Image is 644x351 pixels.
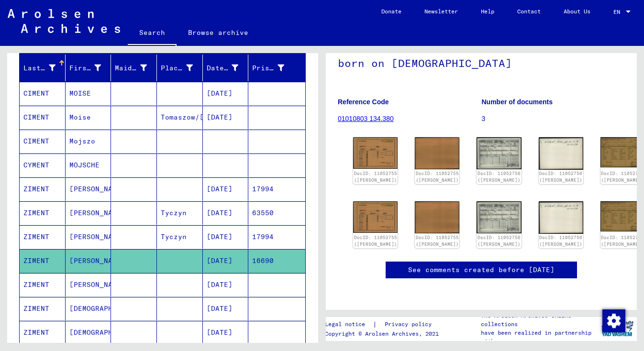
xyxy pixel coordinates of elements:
div: Maiden Name [115,63,147,73]
a: DocID: 11052757 ([PERSON_NAME]) [601,171,644,183]
mat-cell: CIMENT [20,130,66,153]
a: DocID: 11052756 ([PERSON_NAME]) [539,171,582,183]
b: Number of documents [482,98,553,106]
mat-cell: [DATE] [203,297,249,320]
img: 002.jpg [539,137,583,170]
mat-cell: [DATE] [203,249,249,273]
p: 3 [482,114,625,124]
a: DocID: 11052755 ([PERSON_NAME]) [416,235,459,247]
p: Copyright © Arolsen Archives, 2021 [325,329,443,338]
div: First Name [69,63,101,73]
a: DocID: 11052755 ([PERSON_NAME]) [354,171,397,183]
mat-cell: Moise [66,106,111,129]
mat-header-cell: Date of Birth [203,55,249,81]
a: See comments created before [DATE] [408,265,555,275]
mat-cell: [PERSON_NAME] [66,225,111,249]
img: Change consent [602,309,625,332]
mat-cell: [DATE] [203,177,249,201]
mat-header-cell: Maiden Name [111,55,157,81]
img: 002.jpg [539,201,583,234]
mat-cell: [DEMOGRAPHIC_DATA] [66,321,111,344]
mat-cell: [DEMOGRAPHIC_DATA] [66,297,111,320]
mat-cell: [DATE] [203,82,249,105]
img: Arolsen_neg.svg [8,9,120,33]
img: 001.jpg [477,201,521,233]
mat-cell: CIMENT [20,82,66,105]
img: 002.jpg [415,137,459,169]
mat-cell: ZIMENT [20,201,66,225]
div: Prisoner # [252,60,296,76]
mat-cell: ZIMENT [20,225,66,249]
img: 001.jpg [353,201,398,233]
div: Place of Birth [161,63,193,73]
div: | [325,319,443,329]
mat-cell: [DATE] [203,201,249,225]
a: Search [128,21,177,46]
mat-cell: CYMENT [20,154,66,177]
mat-cell: [PERSON_NAME] [66,201,111,225]
mat-header-cell: Place of Birth [157,55,203,81]
a: Legal notice [325,319,373,329]
mat-cell: ZIMENT [20,297,66,320]
mat-cell: 17994 [248,225,305,249]
mat-cell: CIMENT [20,106,66,129]
mat-cell: ZIMENT [20,249,66,273]
mat-cell: [PERSON_NAME] [66,273,111,296]
mat-cell: 16690 [248,249,305,273]
div: Last Name [23,63,56,73]
a: DocID: 11052755 ([PERSON_NAME]) [354,235,397,247]
mat-cell: Tomaszow/[GEOGRAPHIC_DATA] [157,106,203,129]
div: Prisoner # [252,63,284,73]
img: 002.jpg [415,201,459,233]
span: EN [613,9,624,15]
p: have been realized in partnership with [481,329,598,346]
mat-header-cell: Last Name [20,55,66,81]
mat-cell: MOISE [66,82,111,105]
div: First Name [69,60,113,76]
b: Reference Code [338,98,389,106]
img: 001.jpg [353,137,398,169]
a: DocID: 11052756 ([PERSON_NAME]) [477,171,521,183]
img: yv_logo.png [600,317,635,340]
mat-cell: MOJSCHE [66,154,111,177]
div: Maiden Name [115,60,159,76]
a: Privacy policy [377,319,443,329]
mat-cell: ZIMENT [20,177,66,201]
a: DocID: 11052756 ([PERSON_NAME]) [477,235,521,247]
a: 01010803 134.380 [338,115,394,122]
mat-cell: [DATE] [203,106,249,129]
mat-cell: [PERSON_NAME] [66,177,111,201]
mat-cell: Tyczyn [157,201,203,225]
h1: Personal file of ZIMENT, [PERSON_NAME], born on [DEMOGRAPHIC_DATA] [338,25,625,83]
a: Browse archive [177,21,260,44]
mat-cell: [DATE] [203,321,249,344]
a: DocID: 11052756 ([PERSON_NAME]) [539,235,582,247]
img: 001.jpg [477,137,521,169]
div: Date of Birth [207,60,251,76]
a: DocID: 11052755 ([PERSON_NAME]) [416,171,459,183]
mat-header-cell: First Name [66,55,111,81]
mat-cell: 17994 [248,177,305,201]
div: Date of Birth [207,63,239,73]
mat-cell: ZIMENT [20,321,66,344]
div: Last Name [23,60,67,76]
mat-cell: [PERSON_NAME] [66,249,111,273]
p: The Arolsen Archives online collections [481,311,598,329]
mat-cell: Mojszo [66,130,111,153]
mat-cell: Tyczyn [157,225,203,249]
mat-cell: [DATE] [203,273,249,296]
mat-cell: ZIMENT [20,273,66,296]
a: DocID: 11052757 ([PERSON_NAME]) [601,235,644,247]
mat-cell: [DATE] [203,225,249,249]
mat-cell: 63550 [248,201,305,225]
div: Place of Birth [161,60,205,76]
mat-header-cell: Prisoner # [248,55,305,81]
